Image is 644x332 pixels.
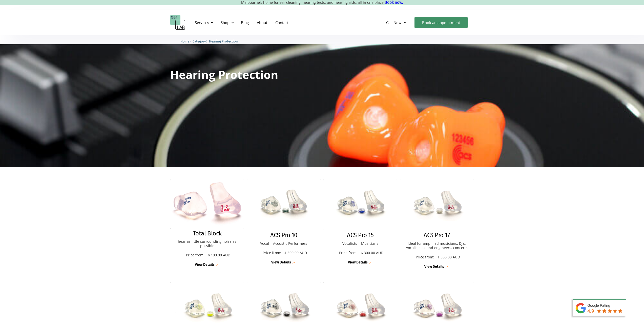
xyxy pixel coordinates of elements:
a: Category [193,39,206,43]
div: Services [192,15,215,30]
img: Total Block [170,180,244,229]
p: hear as little surrounding noise as possible [175,239,239,248]
h2: ACS Pro 17 [424,232,450,239]
img: ACS Pro 10 [247,180,321,230]
li: 〉 [180,39,193,44]
img: ACS Pro 15 [323,180,398,230]
span: Hearing Protection [209,39,238,43]
a: ACS Pro 17ACS Pro 17Ideal for amplified musicians, DJ’s, vocalists, sound engineers, concertsPric... [400,180,474,269]
a: home [170,15,185,30]
a: Total BlockTotal Blockhear as little surrounding noise as possiblePrice from:$ 180.00 AUDView Det... [170,180,244,268]
p: $ 300.00 AUD [361,251,383,255]
p: Price from: [337,251,360,255]
p: $ 300.00 AUD [438,255,460,259]
a: Book an appointment [414,17,468,28]
div: View Details [424,265,444,269]
div: Shop [221,20,230,25]
p: Ideal for amplified musicians, DJ’s, vocalists, sound engineers, concerts [405,241,469,250]
a: Hearing Protection [209,39,238,43]
a: Blog [237,15,253,30]
img: ACS Pro 17 [400,180,474,230]
h2: ACS Pro 15 [347,232,373,239]
div: View Details [271,260,291,265]
div: Services [195,20,209,25]
div: Call Now [386,20,402,25]
a: Contact [271,15,293,30]
p: $ 180.00 AUD [208,253,230,257]
h2: ACS Pro 10 [270,232,297,239]
div: Shop [218,15,236,30]
a: About [253,15,271,30]
li: 〉 [193,39,209,44]
p: Vocalists | Musicians [328,241,392,246]
h2: Total Block [193,230,222,237]
p: Price from: [261,251,283,255]
p: $ 300.00 AUD [284,251,307,255]
a: ACS Pro 15ACS Pro 15Vocalists | MusiciansPrice from:$ 300.00 AUDView Details [323,180,398,265]
a: Home [180,39,189,43]
span: Home [180,39,189,43]
p: Vocal | Acoustic Performers [252,241,316,246]
h1: Hearing Protection [170,69,278,80]
span: Category [193,39,206,43]
div: Call Now [382,15,412,30]
div: View Details [195,263,215,267]
div: View Details [348,260,368,265]
a: ACS Pro 10ACS Pro 10Vocal | Acoustic PerformersPrice from:$ 300.00 AUDView Details [247,180,321,265]
p: Price from: [184,253,206,257]
p: Price from: [414,255,436,259]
